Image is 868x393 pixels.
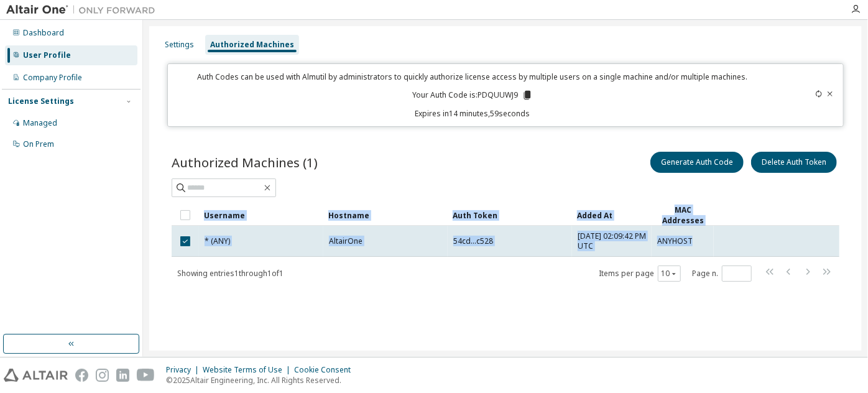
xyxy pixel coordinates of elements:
p: Expires in 14 minutes, 59 seconds [175,108,770,119]
img: altair_logo.svg [4,369,68,382]
img: instagram.svg [96,369,109,382]
div: Authorized Machines [210,40,294,50]
div: Privacy [166,365,203,375]
div: License Settings [8,96,74,106]
span: AltairOne [329,236,362,246]
div: User Profile [23,50,71,60]
span: Authorized Machines (1) [172,154,318,171]
div: On Prem [23,139,54,149]
img: facebook.svg [75,369,88,382]
button: Generate Auth Code [650,152,744,173]
img: Altair One [6,4,162,16]
span: Page n. [692,266,752,282]
div: Settings [165,40,194,50]
div: MAC Addresses [657,205,709,226]
button: 10 [661,269,678,279]
p: © 2025 Altair Engineering, Inc. All Rights Reserved. [166,375,358,386]
span: ANYHOST [657,236,693,246]
span: 54cd...c528 [453,236,493,246]
span: * (ANY) [205,236,230,246]
div: Dashboard [23,28,64,38]
span: Items per page [599,266,681,282]
div: Website Terms of Use [203,365,294,375]
p: Your Auth Code is: PDQUUWJ9 [412,90,533,101]
div: Company Profile [23,73,82,83]
div: Username [204,205,318,225]
p: Auth Codes can be used with Almutil by administrators to quickly authorize license access by mult... [175,72,770,82]
div: Managed [23,118,57,128]
div: Auth Token [453,205,567,225]
img: youtube.svg [137,369,155,382]
div: Hostname [328,205,443,225]
button: Delete Auth Token [751,152,837,173]
span: Showing entries 1 through 1 of 1 [177,268,284,279]
div: Added At [577,205,647,225]
div: Cookie Consent [294,365,358,375]
img: linkedin.svg [116,369,129,382]
span: [DATE] 02:09:42 PM UTC [578,231,646,251]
